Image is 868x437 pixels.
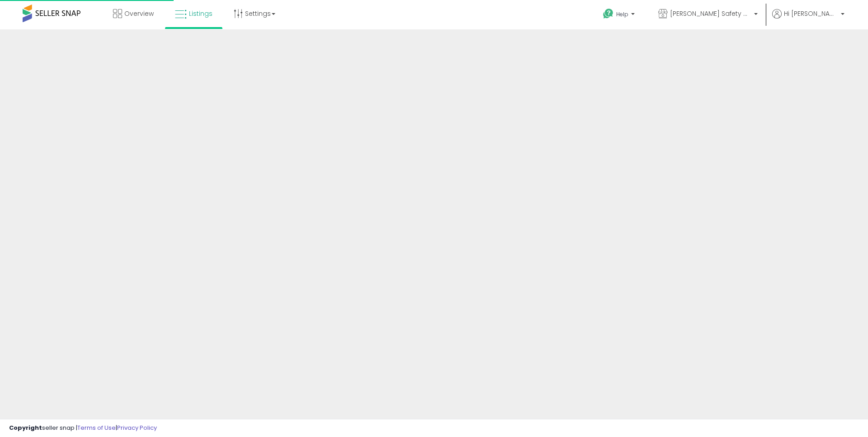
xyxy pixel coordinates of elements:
[603,8,614,19] i: Get Help
[596,1,644,29] a: Help
[670,9,751,18] span: [PERSON_NAME] Safety & Supply
[772,9,844,29] a: Hi [PERSON_NAME]
[616,10,628,18] span: Help
[784,9,838,18] span: Hi [PERSON_NAME]
[189,9,212,18] span: Listings
[124,9,154,18] span: Overview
